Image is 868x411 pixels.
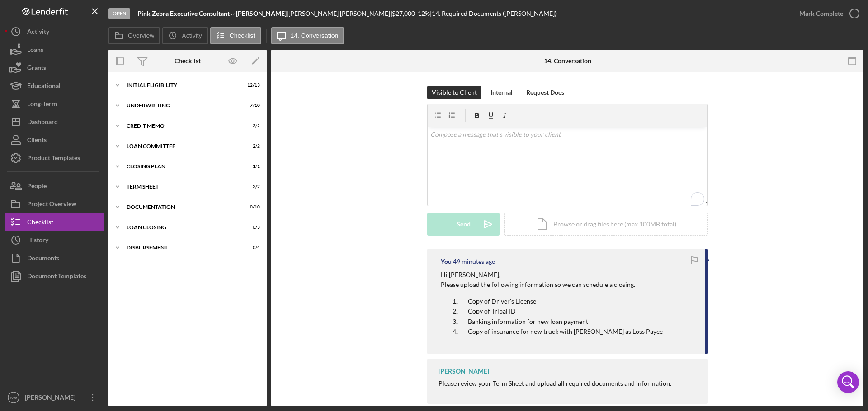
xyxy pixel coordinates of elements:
div: UNDERWRITING [127,103,237,108]
div: LOAN CLOSING [127,225,237,230]
div: 7 / 10 [244,103,260,108]
div: CLOSING PLAN [127,164,237,169]
div: DISBURSEMENT [127,245,237,250]
div: LOAN COMMITTEE [127,143,237,149]
div: 0 / 3 [244,225,260,230]
div: 2 / 2 [244,123,260,129]
div: DOCUMENTATION [127,204,237,210]
div: Open Intercom Messenger [837,371,859,393]
div: 0 / 10 [244,204,260,210]
div: 0 / 4 [244,245,260,250]
div: 1 / 1 [244,164,260,169]
div: 2 / 2 [244,143,260,149]
div: CREDIT MEMO [127,123,237,129]
div: 12 / 13 [244,83,260,88]
div: Initial Eligibility [127,83,237,88]
div: TERM SHEET [127,184,237,189]
div: 2 / 2 [244,184,260,189]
